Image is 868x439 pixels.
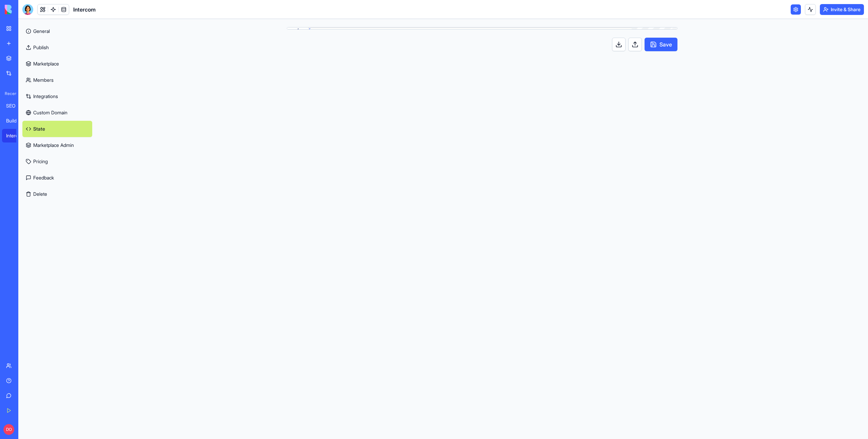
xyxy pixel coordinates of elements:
a: SEO Keyword Research Pro [2,99,29,113]
span: Recent [2,91,16,96]
span: Intercom [73,5,96,14]
a: General [22,23,92,39]
a: Integrations [22,88,92,104]
button: Invite & Share [820,4,864,15]
a: Pricing [22,153,92,170]
a: State [22,121,92,137]
div: 1 [287,27,299,34]
button: Delete [22,186,92,202]
a: Intercom [2,129,29,142]
button: Save [645,38,677,51]
div: SEO Keyword Research Pro [6,102,25,109]
a: Builder Costs Dashboard [2,114,29,128]
span: { [308,28,311,33]
a: Marketplace Admin [22,137,92,153]
a: Members [22,72,92,88]
a: Feedback [22,170,92,186]
img: logo [5,5,47,14]
span: DO [3,424,14,435]
a: Marketplace [22,56,92,72]
div: Builder Costs Dashboard [6,117,25,124]
a: Publish [22,39,92,56]
a: Custom Domain [22,104,92,121]
div: Intercom [6,132,25,139]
